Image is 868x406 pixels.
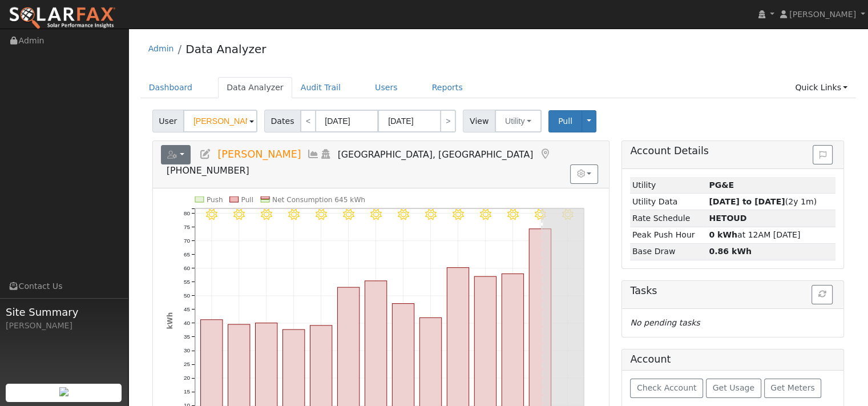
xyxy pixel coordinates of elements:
i: 7/29 - Clear [233,209,245,220]
i: 7/30 - Clear [261,209,272,220]
text: 45 [184,306,191,312]
i: 8/06 - Clear [453,209,464,220]
button: Check Account [630,379,703,398]
span: [PERSON_NAME] [217,148,301,160]
strong: 0.86 kWh [709,247,752,256]
span: Get Meters [770,383,815,392]
span: User [152,110,184,132]
button: Refresh [812,285,833,304]
a: Admin [148,44,174,53]
a: Reports [423,77,471,98]
span: View [463,110,495,132]
span: [PHONE_NUMBER] [167,165,249,176]
td: at 12AM [DATE] [707,227,836,243]
a: Multi-Series Graph [307,148,320,160]
a: Dashboard [140,77,201,98]
text: 60 [184,265,191,271]
button: Utility [495,110,542,132]
a: Login As (last Never) [320,148,332,160]
strong: K [709,214,746,223]
strong: 0 kWh [709,230,737,239]
div: [PERSON_NAME] [6,320,122,332]
a: Users [366,77,406,98]
text: 75 [184,224,191,230]
td: Utility [630,177,706,194]
button: Issue History [813,145,833,164]
img: SolarFax [9,6,116,30]
button: Get Usage [706,379,761,398]
text: 80 [184,210,191,216]
span: Site Summary [6,304,122,320]
a: Edit User (34954) [199,148,212,160]
text: 30 [184,347,191,353]
i: 8/04 - Clear [398,209,409,220]
a: < [300,110,316,132]
td: Base Draw [630,243,706,260]
span: [PERSON_NAME] [789,10,856,19]
span: [GEOGRAPHIC_DATA], [GEOGRAPHIC_DATA] [338,149,534,160]
text: Net Consumption 645 kWh [272,196,365,204]
text: 50 [184,292,191,299]
i: 8/05 - Clear [425,209,437,220]
i: 8/02 - Clear [343,209,354,220]
text: 25 [184,361,191,367]
text: kWh [166,312,174,329]
input: Select a User [183,110,257,132]
i: 7/31 - Clear [288,209,300,220]
i: No pending tasks [630,318,700,327]
text: 55 [184,279,191,285]
i: 8/07 - Clear [479,209,491,220]
td: Utility Data [630,194,706,210]
h5: Account [630,353,671,365]
text: 40 [184,320,191,326]
a: Audit Trail [292,77,349,98]
td: Rate Schedule [630,210,706,227]
span: Dates [264,110,301,132]
a: > [440,110,456,132]
text: 15 [184,388,191,395]
text: Push [207,196,223,204]
span: (2y 1m) [709,197,817,206]
span: Get Usage [713,383,754,392]
a: Quick Links [786,77,856,98]
text: 65 [184,251,191,258]
i: 8/03 - Clear [370,209,382,220]
h5: Tasks [630,285,835,297]
a: Data Analyzer [218,77,292,98]
i: 8/09 - Clear [534,209,546,220]
text: 70 [184,238,191,244]
img: retrieve [59,387,68,396]
text: Pull [241,196,253,204]
button: Get Meters [764,379,822,398]
text: 35 [184,333,191,340]
td: Peak Push Hour [630,227,706,243]
strong: ID: 17144201, authorized: 08/06/25 [709,180,734,190]
span: Pull [558,116,572,126]
button: Pull [548,110,582,132]
a: Map [539,148,551,160]
a: Data Analyzer [185,42,266,56]
i: 8/01 - Clear [316,209,327,220]
i: 7/28 - Clear [206,209,217,220]
strong: [DATE] to [DATE] [709,197,785,206]
span: Check Account [637,383,697,392]
h5: Account Details [630,145,835,157]
i: 8/08 - Clear [507,209,518,220]
text: 20 [184,375,191,381]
